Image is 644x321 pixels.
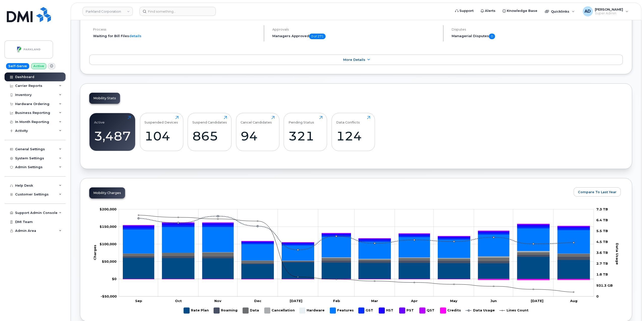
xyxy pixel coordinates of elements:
[192,116,227,148] a: Suspend Candidates865
[440,306,461,315] g: Credits
[93,245,97,260] tspan: Charges
[596,283,613,287] tspan: 931.3 GB
[500,306,529,315] g: Lines Count
[214,306,238,315] g: Roaming
[100,242,116,246] tspan: $100,000
[144,129,179,143] div: 104
[82,7,133,16] a: Parkland Corporation
[144,116,179,148] a: Suspended Devices104
[94,116,131,148] a: Active3,487
[139,7,216,16] input: Find something...
[102,259,116,263] tspan: $50,000
[123,227,590,260] g: Features
[290,299,302,303] tspan: [DATE]
[541,6,578,16] div: Quicklinks
[272,34,439,39] h5: Managers Approved
[288,116,323,148] a: Pending Status321
[100,207,116,211] tspan: $200,000
[596,251,608,255] tspan: 3.6 TB
[94,116,105,124] div: Active
[102,259,116,263] g: $0
[330,306,354,315] g: Features
[596,218,608,222] tspan: 6.4 TB
[452,34,623,39] h5: Managerial Disputes
[123,257,590,279] g: Rate Plan
[333,299,340,303] tspan: Feb
[336,129,370,143] div: 124
[420,306,435,315] g: QST
[452,6,477,16] a: Support
[459,8,474,13] span: Support
[123,279,590,280] g: Credits
[371,299,378,303] tspan: Mar
[531,299,543,303] tspan: [DATE]
[192,116,227,124] div: Suspend Candidates
[241,116,275,148] a: Cancel Candidates94
[272,28,439,31] h4: Approvals
[615,243,619,265] tspan: Data Usage
[309,34,326,39] span: 0 of 271
[175,299,182,303] tspan: Oct
[596,207,608,211] tspan: 7.3 TB
[101,294,117,298] tspan: -$50,000
[336,116,370,148] a: Data Conflicts124
[477,6,499,16] a: Alerts
[596,229,608,233] tspan: 5.5 TB
[452,28,623,31] h4: Disputes
[578,190,617,194] span: Compare To Last Year
[100,225,116,229] g: $0
[490,299,497,303] tspan: Jun
[94,129,131,143] div: 3,487
[596,273,608,277] tspan: 1.8 TB
[596,294,599,298] tspan: 0
[123,255,590,264] g: Roaming
[288,129,323,143] div: 321
[241,116,272,124] div: Cancel Candidates
[343,58,365,62] span: More Details
[101,294,117,298] g: $0
[112,277,116,281] tspan: $0
[379,306,394,315] g: HST
[596,240,608,244] tspan: 4.5 TB
[596,261,608,265] tspan: 2.7 TB
[93,28,259,31] h4: Process
[93,34,259,38] li: Waiting for Bill Files
[144,116,178,124] div: Suspended Devices
[214,299,221,303] tspan: Nov
[100,207,116,211] g: $0
[399,306,415,315] g: PST
[489,34,495,39] span: 0
[192,129,227,143] div: 865
[595,7,623,11] span: [PERSON_NAME]
[184,306,529,315] g: Legend
[254,299,261,303] tspan: Dec
[411,299,418,303] tspan: Apr
[129,34,141,38] a: details
[499,6,541,16] a: Knowledge Base
[574,187,621,196] button: Compare To Last Year
[135,299,142,303] tspan: Sep
[243,306,259,315] g: Data
[485,8,495,13] span: Alerts
[584,8,591,14] span: AD
[288,116,314,124] div: Pending Status
[100,225,116,229] tspan: $150,000
[100,242,116,246] g: $0
[450,299,457,303] tspan: May
[551,9,569,13] span: Quicklinks
[265,306,295,315] g: Cancellation
[579,6,632,16] div: Adil Derdak
[466,306,495,315] g: Data Usage
[595,11,623,15] span: Super Admin
[359,306,374,315] g: GST
[184,306,209,315] g: Rate Plan
[241,129,275,143] div: 94
[336,116,360,124] div: Data Conflicts
[507,8,537,13] span: Knowledge Base
[300,306,325,315] g: Hardware
[570,299,577,303] tspan: Aug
